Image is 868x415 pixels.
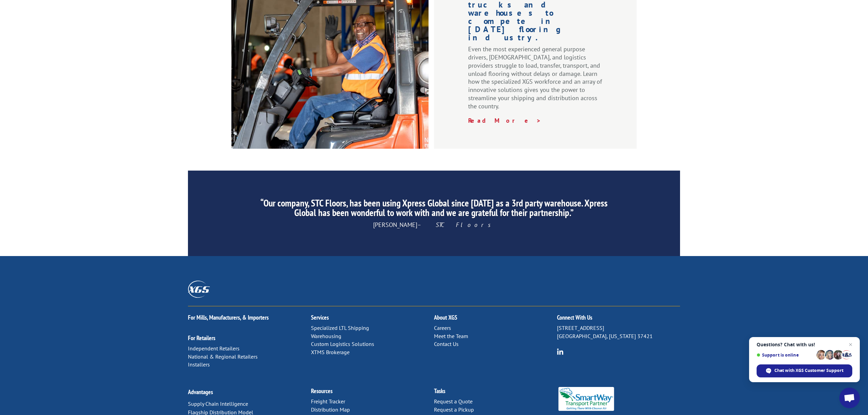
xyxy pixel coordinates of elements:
[757,364,852,377] span: Chat with XGS Customer Support
[188,361,210,368] a: Installers
[252,198,616,221] h2: “Our company, STC Floors, has been using Xpress Global since [DATE] as a 3rd party warehouse. Xpr...
[434,333,468,339] a: Meet the Team
[468,117,541,124] a: Read More >
[417,221,495,229] em: – STC Floors
[311,349,350,356] a: XTMS Brokerage
[311,398,345,405] a: Freight Tracker
[839,388,860,408] a: Open chat
[434,340,459,347] a: Contact Us
[557,314,680,324] h2: Connect With Us
[311,333,341,339] a: Warehousing
[557,348,564,355] img: group-6
[434,313,457,321] a: About XGS
[188,313,269,321] a: For Mills, Manufacturers, & Importers
[434,406,474,413] a: Request a Pickup
[188,334,215,342] a: For Retailers
[188,345,240,352] a: Independent Retailers
[757,342,852,347] span: Questions? Chat with us!
[434,398,473,405] a: Request a Quote
[188,281,210,297] img: XGS_Logos_ALL_2024_All_White
[373,221,495,229] span: [PERSON_NAME]
[311,387,333,395] a: Resources
[434,388,557,398] h2: Tasks
[311,340,374,347] a: Custom Logistics Solutions
[188,400,248,407] a: Supply Chain Intelligence
[311,324,369,331] a: Specialized LTL Shipping
[311,313,329,321] a: Services
[774,367,843,374] span: Chat with XGS Customer Support
[757,352,814,358] span: Support is online
[188,353,258,360] a: National & Regional Retailers
[311,406,350,413] a: Distribution Map
[557,324,680,340] p: [STREET_ADDRESS] [GEOGRAPHIC_DATA], [US_STATE] 37421
[188,388,213,396] a: Advantages
[557,387,615,411] img: Smartway_Logo
[434,324,451,331] a: Careers
[468,45,602,116] p: Even the most experienced general purpose drivers, [DEMOGRAPHIC_DATA], and logistics providers st...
